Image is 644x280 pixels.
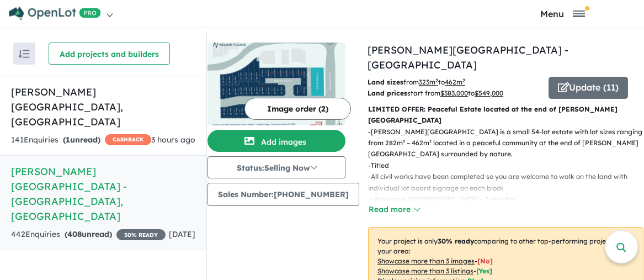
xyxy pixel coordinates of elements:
[66,135,70,145] span: 1
[377,257,475,265] u: Showcase more than 3 images
[49,43,170,65] button: Add projects and builders
[368,77,540,88] p: from
[377,267,473,275] u: Showcase more than 3 listings
[549,77,628,99] button: Update (11)
[244,98,351,120] button: Image order (2)
[368,88,540,99] p: start from
[11,84,195,129] h5: [PERSON_NAME][GEOGRAPHIC_DATA] , [GEOGRAPHIC_DATA]
[468,89,503,97] span: to
[9,7,101,20] img: Openlot PRO Logo White
[368,44,568,71] a: [PERSON_NAME][GEOGRAPHIC_DATA] - [GEOGRAPHIC_DATA]
[207,156,345,178] button: Status:Selling Now
[19,50,30,58] img: sort.svg
[65,229,112,239] strong: ( unread)
[440,89,468,97] u: $ 383,000
[207,130,345,152] button: Add images
[207,43,345,125] img: Nelson Village - Cranbourne East
[116,229,166,240] span: 30 % READY
[11,134,151,147] div: 141 Enquir ies
[438,237,474,245] b: 30 % ready
[105,134,151,145] span: CASHBACK
[11,164,195,224] h5: [PERSON_NAME][GEOGRAPHIC_DATA] - [GEOGRAPHIC_DATA] , [GEOGRAPHIC_DATA]
[63,135,100,145] strong: ( unread)
[151,135,195,145] span: 3 hours ago
[419,78,438,86] u: 323 m
[368,104,643,126] p: LIMITED OFFER: Peaceful Estate located at the end of [PERSON_NAME][GEOGRAPHIC_DATA]
[438,78,465,86] span: to
[445,78,465,86] u: 462 m
[477,257,493,265] span: [ No ]
[368,203,420,216] button: Read more
[485,8,641,19] button: Toggle navigation
[207,183,359,206] button: Sales Number:[PHONE_NUMBER]
[475,89,503,97] u: $ 549,000
[435,77,438,83] sup: 2
[169,229,195,239] span: [DATE]
[368,78,403,86] b: Land sizes
[11,228,166,241] div: 442 Enquir ies
[368,89,407,97] b: Land prices
[476,267,492,275] span: [ Yes ]
[462,77,465,83] sup: 2
[67,229,82,239] span: 408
